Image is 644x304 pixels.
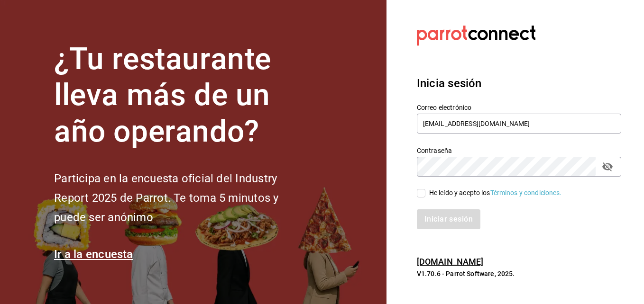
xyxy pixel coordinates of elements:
h3: Inicia sesión [417,75,621,92]
button: passwordField [599,159,616,175]
h1: ¿Tu restaurante lleva más de un año operando? [54,41,310,150]
a: [DOMAIN_NAME] [417,257,484,267]
input: Ingresa tu correo electrónico [417,114,621,134]
a: Ir a la encuesta [54,248,133,261]
div: He leído y acepto los [429,188,562,198]
h2: Participa en la encuesta oficial del Industry Report 2025 de Parrot. Te toma 5 minutos y puede se... [54,169,310,227]
p: V1.70.6 - Parrot Software, 2025. [417,269,621,278]
a: Términos y condiciones. [490,189,562,197]
label: Contraseña [417,147,621,153]
label: Correo electrónico [417,104,621,110]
